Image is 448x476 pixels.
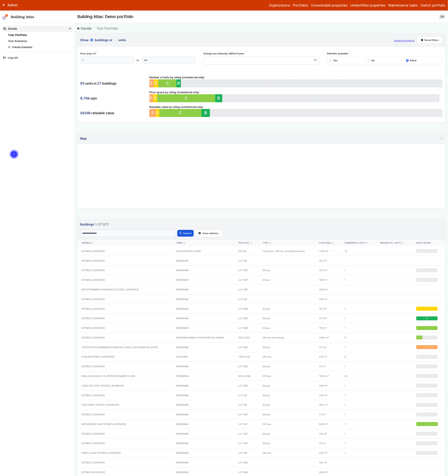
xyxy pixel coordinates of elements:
button: Clear address [195,230,222,237]
span: D [156,110,159,115]
button: D [156,109,159,117]
div: [STREET_ADDRESS] [78,313,172,323]
div: LL11 1BB [234,323,258,333]
div: 1 [340,362,376,371]
div: 1 [340,304,376,314]
div: WREXHAM [172,285,234,294]
a: [STREET_ADDRESS]WREXHAMLL11 1APShops47 m²1 [78,439,445,448]
div: 190 m² [315,275,340,285]
div: E8 2EZ [234,246,258,256]
div: 2100 m² [315,333,340,342]
span: B [427,317,428,320]
span: B [177,81,180,86]
button: Switch portfolio [420,3,445,8]
div: WREXHAM [172,439,234,448]
div: LL11 1NF [234,448,258,458]
div: CAFE NERO [STREET_ADDRESS] [78,400,172,410]
div: Shops [259,429,315,439]
span: Your Portfolio [96,26,118,31]
div: WREXHAM [172,400,234,410]
div: LL11 1BB [234,304,258,314]
button: JM [439,13,445,20]
a: PARK LODGE [STREET_ADDRESS]WREXHAMLL11 1NFOffices223 m²1 [78,448,445,458]
span: B [204,110,207,115]
div: 57 m² [315,410,340,419]
div: LL11 1AT [234,294,258,304]
a: Your Scenarios [8,39,27,43]
div: LL11 1AP [234,439,258,448]
div: WREXHAM [172,410,234,419]
a: Decide [77,26,92,31]
span: E [150,81,153,86]
div: WREXHAM [172,362,234,371]
div: 1 [340,391,376,400]
span: C [185,96,188,101]
div: 1 [340,439,376,448]
a: RAGLAN HOUSE 6-8, [PERSON_NAME] CLOSECWMBRANNP44 3ABOffices1580 m²23 [78,371,445,381]
div: WREXHAM [172,419,234,429]
div: 23 [340,371,376,381]
div: 140 m² [315,391,340,400]
div: [STREET_ADDRESS] [78,304,172,314]
div: Offices [259,448,315,458]
div: [STREET_ADDRESS] [78,266,172,275]
a: Your Portfolio [8,33,27,37]
a: Unidentified properties [350,3,386,8]
div: Shops [259,439,315,448]
div: Type [263,242,311,244]
a: [STREET_ADDRESS]WREXHAMLL11 1BBShops217 m²1B [78,313,445,323]
div: WREXHAM [172,266,234,275]
div: 217 m² [315,313,340,323]
button: C [158,79,176,87]
div: [STREET_ADDRESS] [78,391,172,400]
div: [GEOGRAPHIC_DATA] [172,246,234,256]
a: [STREET_ADDRESS][PERSON_NAME] UPON [PERSON_NAME]DE14 3QZOffices and Shops2100 m²5C [78,333,445,342]
div: 1 [340,410,376,419]
div: 100 m² [315,266,340,275]
a: [STREET_ADDRESS]WREXHAMLL11 1APShops179 m²1 [78,429,445,439]
div: 12 [340,246,376,256]
div: LL11 1AP [234,410,258,419]
div: LL11 1AP [234,275,258,285]
a: Portfolios [293,3,308,8]
div: [STREET_ADDRESS] [78,294,172,304]
div: Address [81,242,168,244]
div: LL11 1AT [234,400,258,410]
div: Shops [259,342,315,352]
button: C [159,109,201,117]
div: Floor area, m² [80,52,196,64]
span: B [218,96,221,101]
button: Search [177,230,194,237]
div: LL11 1BB [234,313,258,323]
a: [STREET_ADDRESS]WREXHAMLL11 1BBShops91 m²1 [78,362,445,371]
button: D [154,79,158,87]
div: 5 [340,333,376,342]
span: D [154,96,157,101]
div: 1 [340,419,376,429]
span: C [179,110,182,115]
div: 1 [340,323,376,333]
div: 47 m² [315,439,340,448]
summary: Map [78,134,445,144]
div: 280 m² [315,400,340,410]
div: Shops [259,410,315,419]
div: 108 m² [315,294,340,304]
div: Shops [259,275,315,285]
span: C [419,336,420,339]
a: [STREET_ADDRESS]WREXHAMLL11 1AT108 m² [78,294,445,304]
div: DE14 3QZ [234,333,258,342]
a: ENTERPRISE HUB [STREET_ADDRESS]WREXHAMLL11 1ATOffices826 m²1C [78,419,445,429]
span: C [166,81,169,86]
div: [STREET_ADDRESS] [78,256,172,266]
div: 127 m² [315,304,340,314]
div: WREXHAM [172,304,234,314]
a: [STREET_ADDRESS]WREXHAMLL11 1BBShops116 m²1C [78,323,445,333]
div: WREXHAM [172,342,234,352]
span: 8.76k [80,96,90,101]
span: JM [440,14,444,19]
div: ATRIUM [STREET_ADDRESS] [78,352,172,362]
span: 1-27 (27) [95,222,109,227]
div: 223 m² [315,448,340,458]
div: LL11 1BB [234,458,258,467]
div: Factories, Offices, and Warehouses [259,246,315,256]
